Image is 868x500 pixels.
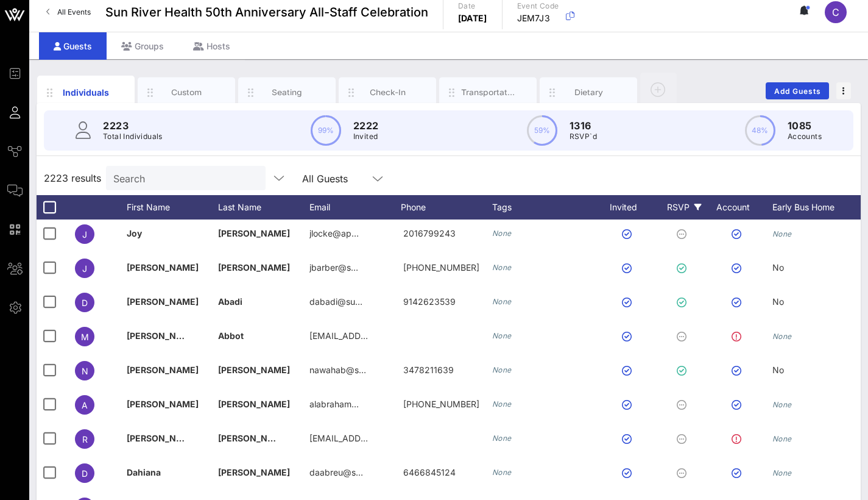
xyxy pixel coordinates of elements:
p: dabadi@su… [309,285,362,319]
div: First Name [127,195,218,220]
span: [PERSON_NAME] [PERSON_NAME] [127,330,272,341]
div: Last Name [218,195,309,220]
span: J [82,263,87,274]
div: Seating [260,87,314,98]
p: JEM7J3 [517,12,559,24]
div: Phone [401,195,492,220]
i: None [492,331,512,340]
p: alabraham… [309,387,359,421]
div: Account [705,195,772,220]
div: Guests [39,32,107,60]
span: [EMAIL_ADDRESS][DOMAIN_NAME] [309,330,456,341]
p: 2222 [353,118,379,133]
div: Early Bus Home [772,195,864,220]
span: [PERSON_NAME] [127,296,199,307]
div: Check-In [361,87,415,98]
span: 607-437-0421 [403,262,479,273]
i: None [492,297,512,306]
span: [PERSON_NAME] [218,262,290,273]
span: [EMAIL_ADDRESS][DOMAIN_NAME] [309,433,456,443]
i: None [772,400,792,409]
i: None [772,434,792,443]
span: A [82,400,88,410]
div: Individuals [59,86,113,99]
span: N [82,366,88,376]
span: J [82,229,87,240]
i: None [492,468,512,477]
p: 1085 [788,118,822,133]
div: Custom [160,87,214,98]
span: Joy [127,228,142,238]
p: 1316 [570,118,597,133]
span: 9142623539 [403,296,456,307]
span: D [82,298,88,308]
div: C [825,1,847,23]
div: All Guests [302,173,348,184]
a: All Events [39,2,98,22]
span: [PERSON_NAME] [218,467,290,477]
div: Groups [107,32,178,60]
span: No [772,262,784,273]
i: None [772,468,792,477]
p: [DATE] [458,12,487,24]
i: None [772,229,792,238]
span: 3478211639 [403,365,454,375]
i: None [492,365,512,374]
p: Total Individuals [103,130,163,143]
p: RSVP`d [570,130,597,143]
p: nawahab@s… [309,353,366,387]
button: Add Guests [766,82,829,99]
p: daabreu@s… [309,455,363,490]
p: Invited [353,130,379,143]
div: Transportation [461,87,515,98]
p: Accounts [788,130,822,143]
span: Dahiana [127,467,161,477]
span: 2016799243 [403,228,456,238]
i: None [492,399,512,409]
span: No [772,365,784,375]
span: [PERSON_NAME] [127,433,199,443]
span: [PERSON_NAME] [218,399,290,409]
span: M [81,332,89,342]
div: Email [309,195,401,220]
span: D [82,468,88,479]
span: [PERSON_NAME] [127,399,199,409]
span: Add Guests [774,87,822,96]
span: Abadi [218,296,242,307]
div: Hosts [178,32,245,60]
p: jlocke@ap… [309,216,359,251]
div: Invited [596,195,663,220]
p: jbarber@s… [309,251,358,285]
i: None [492,263,512,272]
span: [PERSON_NAME] [218,228,290,238]
span: Sun River Health 50th Anniversary All-Staff Celebration [105,3,428,21]
span: [PERSON_NAME] [218,365,290,375]
span: R [82,434,88,445]
span: +15166370154 [403,399,479,409]
i: None [492,434,512,443]
div: All Guests [295,166,392,190]
span: 2223 results [44,171,101,185]
span: Abbot [218,330,244,341]
span: No [772,296,784,307]
div: RSVP [663,195,705,220]
div: Dietary [562,87,616,98]
span: [PERSON_NAME] [127,262,199,273]
span: [PERSON_NAME] [127,365,199,375]
i: None [492,229,512,238]
span: All Events [57,7,91,16]
i: None [772,332,792,341]
span: [PERSON_NAME] [218,433,290,443]
span: C [832,6,839,18]
p: 2223 [103,118,163,133]
div: Tags [492,195,596,220]
span: 6466845124 [403,467,456,477]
